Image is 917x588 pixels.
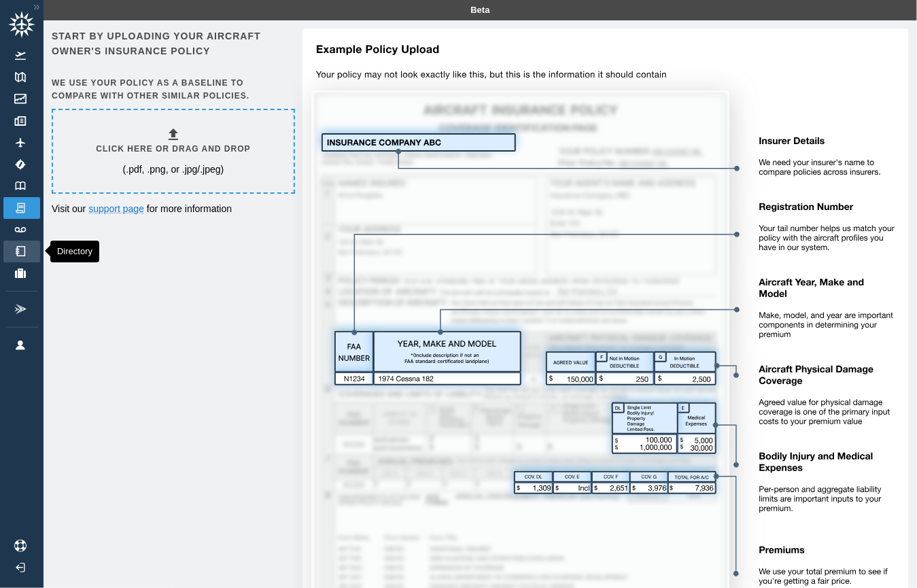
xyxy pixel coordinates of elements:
[52,29,292,59] h6: Start by uploading your aircraft owner's insurance policy
[52,202,292,215] p: Visit our for more information
[96,143,250,156] h6: Click here or drag and drop
[52,77,292,103] h6: We use your policy as a baseline to compare with other similar policies.
[88,203,144,214] a: support page
[123,162,224,176] p: (.pdf, .png, or .jpg/.jpeg)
